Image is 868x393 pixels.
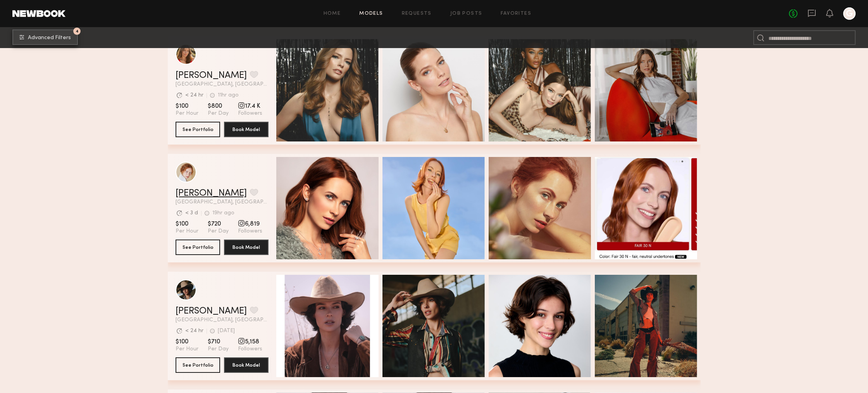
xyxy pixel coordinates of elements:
span: 6,819 [238,220,262,228]
a: [PERSON_NAME] [176,189,247,198]
a: Requests [402,11,432,16]
span: $800 [208,102,229,110]
button: See Portfolio [176,122,220,137]
span: Per Day [208,110,229,117]
span: Advanced Filters [28,35,71,41]
span: [GEOGRAPHIC_DATA], [GEOGRAPHIC_DATA] [176,317,269,323]
span: Per Hour [176,346,198,353]
span: Per Day [208,346,229,353]
div: < 24 hr [185,328,203,334]
span: $710 [208,338,229,346]
span: 5,158 [238,338,262,346]
span: Per Hour [176,228,198,235]
span: [GEOGRAPHIC_DATA], [GEOGRAPHIC_DATA] [176,200,269,205]
div: < 24 hr [185,93,203,98]
span: 4 [76,29,79,33]
div: 19hr ago [212,210,234,216]
a: [PERSON_NAME] [176,307,247,316]
span: $100 [176,102,198,110]
span: Per Hour [176,110,198,117]
div: [DATE] [218,328,235,334]
a: Models [359,11,383,16]
div: 11hr ago [218,93,239,98]
span: Followers [238,110,262,117]
span: Followers [238,346,262,353]
a: Job Posts [450,11,482,16]
span: $100 [176,220,198,228]
a: Home [324,11,341,16]
button: Book Model [224,240,269,255]
span: Followers [238,228,262,235]
span: Per Day [208,228,229,235]
button: Book Model [224,122,269,137]
span: $100 [176,338,198,346]
span: $720 [208,220,229,228]
a: [PERSON_NAME] [176,71,247,80]
button: See Portfolio [176,357,220,373]
div: < 3 d [185,210,198,216]
button: See Portfolio [176,240,220,255]
span: 17.4 K [238,102,262,110]
a: G [843,7,856,20]
button: 4Advanced Filters [12,29,78,45]
a: Favorites [501,11,531,16]
button: Book Model [224,357,269,373]
span: [GEOGRAPHIC_DATA], [GEOGRAPHIC_DATA] [176,82,269,87]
